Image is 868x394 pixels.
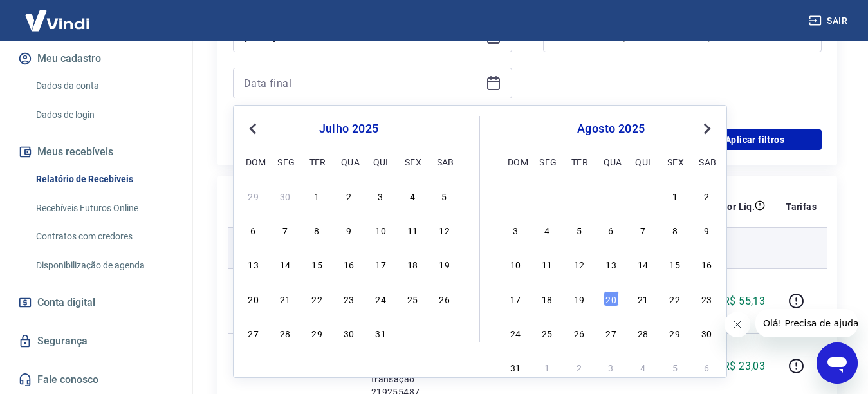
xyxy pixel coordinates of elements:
div: Choose sexta-feira, 25 de julho de 2025 [405,291,420,306]
div: Choose sábado, 5 de julho de 2025 [437,188,452,203]
div: Choose segunda-feira, 11 de agosto de 2025 [539,256,555,272]
div: Choose quarta-feira, 13 de agosto de 2025 [604,256,619,272]
div: Choose quinta-feira, 28 de agosto de 2025 [635,325,651,341]
a: Recebíveis Futuros Online [31,195,177,221]
div: Choose sexta-feira, 4 de julho de 2025 [405,188,420,203]
a: Conta digital [15,288,177,317]
div: Choose segunda-feira, 25 de agosto de 2025 [539,325,555,341]
a: Fale conosco [15,366,177,394]
div: Choose domingo, 27 de julho de 2025 [246,325,261,341]
div: Choose domingo, 10 de agosto de 2025 [508,256,523,272]
div: Choose quarta-feira, 30 de julho de 2025 [604,188,619,203]
button: Meu cadastro [15,44,177,73]
div: Choose sexta-feira, 22 de agosto de 2025 [667,291,683,306]
div: Choose sábado, 19 de julho de 2025 [437,256,452,272]
a: Relatório de Recebíveis [31,166,177,192]
div: Choose sábado, 23 de agosto de 2025 [699,291,714,306]
div: Choose sábado, 2 de agosto de 2025 [699,188,714,203]
div: Choose quarta-feira, 16 de julho de 2025 [341,256,356,272]
div: Choose terça-feira, 1 de julho de 2025 [309,188,325,203]
div: qui [635,154,651,169]
div: seg [277,154,293,169]
div: Choose terça-feira, 12 de agosto de 2025 [571,256,587,272]
button: Previous Month [245,121,261,136]
div: Choose quinta-feira, 31 de julho de 2025 [373,325,389,341]
button: Next Month [699,121,715,136]
span: Olá! Precisa de ajuda? [8,9,108,19]
div: Choose domingo, 20 de julho de 2025 [246,291,261,306]
div: Choose sábado, 26 de julho de 2025 [437,291,452,306]
a: Disponibilização de agenda [31,252,177,279]
div: Choose sexta-feira, 18 de julho de 2025 [405,256,420,272]
a: Dados da conta [31,73,177,99]
p: R$ 55,13 [723,294,765,309]
div: Choose terça-feira, 26 de agosto de 2025 [571,325,587,341]
div: Choose terça-feira, 8 de julho de 2025 [309,222,325,238]
div: month 2025-08 [506,186,716,377]
div: Choose quinta-feira, 10 de julho de 2025 [373,222,389,238]
div: Choose sábado, 16 de agosto de 2025 [699,256,714,272]
div: Choose segunda-feira, 7 de julho de 2025 [277,222,293,238]
div: Choose segunda-feira, 28 de julho de 2025 [277,325,293,341]
div: sex [667,154,683,169]
iframe: Fechar mensagem [725,312,750,337]
div: agosto 2025 [506,121,716,136]
div: Choose quarta-feira, 9 de julho de 2025 [341,222,356,238]
div: sab [699,154,714,169]
div: Choose quinta-feira, 21 de agosto de 2025 [635,291,651,306]
div: month 2025-07 [244,186,454,342]
div: seg [539,154,555,169]
div: Choose terça-feira, 19 de agosto de 2025 [571,291,587,306]
div: Choose quarta-feira, 2 de julho de 2025 [341,188,356,203]
div: Choose quarta-feira, 23 de julho de 2025 [341,291,356,306]
div: Choose segunda-feira, 1 de setembro de 2025 [539,359,555,375]
div: qua [604,154,619,169]
div: Choose sábado, 30 de agosto de 2025 [699,325,714,341]
div: Choose quinta-feira, 14 de agosto de 2025 [635,256,651,272]
div: Choose terça-feira, 2 de setembro de 2025 [571,359,587,375]
div: sex [405,154,420,169]
div: Choose quarta-feira, 20 de agosto de 2025 [604,291,619,306]
div: Choose domingo, 6 de julho de 2025 [246,222,261,238]
img: Vindi [15,1,99,40]
a: Segurança [15,327,177,355]
div: Choose sexta-feira, 11 de julho de 2025 [405,222,420,238]
div: qui [373,154,389,169]
div: Choose quinta-feira, 4 de setembro de 2025 [635,359,651,375]
div: Choose segunda-feira, 28 de julho de 2025 [539,188,555,203]
span: Conta digital [37,294,95,312]
div: dom [246,154,261,169]
div: Choose terça-feira, 5 de agosto de 2025 [571,222,587,238]
div: Choose segunda-feira, 30 de junho de 2025 [277,188,293,203]
button: Sair [806,9,853,33]
div: ter [571,154,587,169]
div: Choose quinta-feira, 3 de julho de 2025 [373,188,389,203]
div: Choose domingo, 13 de julho de 2025 [246,256,261,272]
div: qua [341,154,356,169]
div: sab [437,154,452,169]
div: Choose quinta-feira, 31 de julho de 2025 [635,188,651,203]
div: Choose sábado, 2 de agosto de 2025 [437,325,452,341]
div: Choose domingo, 24 de agosto de 2025 [508,325,523,341]
div: ter [309,154,325,169]
div: Choose quarta-feira, 27 de agosto de 2025 [604,325,619,341]
div: Choose terça-feira, 15 de julho de 2025 [309,256,325,272]
div: Choose quarta-feira, 30 de julho de 2025 [341,325,356,341]
iframe: Botão para abrir a janela de mensagens [817,342,858,384]
div: Choose terça-feira, 22 de julho de 2025 [309,291,325,306]
div: dom [508,154,523,169]
div: Choose sábado, 9 de agosto de 2025 [699,222,714,238]
div: Choose domingo, 29 de junho de 2025 [246,188,261,203]
div: Choose quinta-feira, 24 de julho de 2025 [373,291,389,306]
iframe: Mensagem da empresa [755,309,858,337]
div: Choose sexta-feira, 8 de agosto de 2025 [667,222,683,238]
div: Choose domingo, 31 de agosto de 2025 [508,359,523,375]
div: Choose quinta-feira, 7 de agosto de 2025 [635,222,651,238]
div: Choose terça-feira, 29 de julho de 2025 [571,188,587,203]
div: Choose quinta-feira, 17 de julho de 2025 [373,256,389,272]
div: Choose segunda-feira, 14 de julho de 2025 [277,256,293,272]
div: Choose segunda-feira, 21 de julho de 2025 [277,291,293,306]
a: Contratos com credores [31,223,177,250]
div: Choose sexta-feira, 29 de agosto de 2025 [667,325,683,341]
input: Data final [244,73,481,93]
